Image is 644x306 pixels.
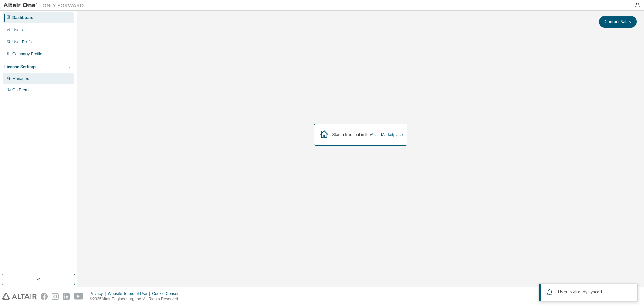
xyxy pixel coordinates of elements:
a: Altair Marketplace [371,132,403,137]
div: On Prem [12,87,29,93]
div: Dashboard [12,15,34,20]
div: User is already synced. [558,288,632,296]
div: User Profile [12,39,34,45]
img: instagram.svg [52,293,59,300]
div: Company Profile [12,51,42,57]
div: Managed [12,76,29,81]
img: linkedin.svg [63,293,70,300]
div: Privacy [90,291,108,296]
p: © 2025 Altair Engineering, Inc. All Rights Reserved. [90,296,185,302]
img: youtube.svg [74,293,84,300]
div: License Settings [4,64,36,70]
button: Contact Sales [599,16,637,28]
img: Altair One [3,2,87,9]
div: Website Terms of Use [108,291,152,296]
img: altair_logo.svg [2,293,37,300]
div: Cookie Consent [152,291,184,296]
div: Start a free trial in the [332,132,403,137]
div: Users [12,27,23,33]
img: facebook.svg [41,293,48,300]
